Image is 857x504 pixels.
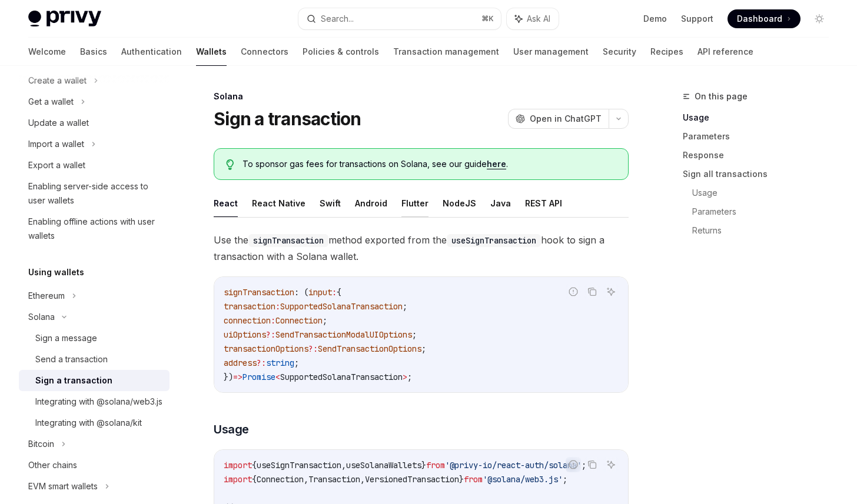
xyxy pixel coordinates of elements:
[224,315,271,326] span: connection
[459,474,464,485] span: }
[360,474,365,485] span: ,
[447,234,541,247] code: useSignTransaction
[445,460,582,470] span: '@privy-io/react-auth/solana'
[443,189,476,217] button: NodeJS
[28,215,162,243] div: Enabling offline actions with user wallets
[308,474,360,485] span: Transaction
[403,372,407,382] span: >
[530,113,602,125] span: Open in ChatGPT
[308,343,318,354] span: ?:
[19,328,170,349] a: Sign a message
[224,460,252,470] span: import
[28,310,55,324] div: Solana
[508,109,609,129] button: Open in ChatGPT
[527,13,550,25] span: Ask AI
[266,329,275,340] span: ?:
[483,474,563,485] span: '@solana/web3.js'
[224,358,257,368] span: address
[28,11,101,27] img: light logo
[257,358,266,368] span: ?:
[28,116,89,130] div: Update a wallet
[257,460,341,470] span: useSignTransaction
[318,343,421,354] span: SendTransactionOptions
[426,460,445,470] span: from
[28,38,66,66] a: Welcome
[332,287,337,298] span: :
[303,38,379,66] a: Policies & controls
[121,38,182,66] a: Authentication
[19,112,170,133] a: Update a wallet
[603,284,619,299] button: Ask AI
[19,155,170,176] a: Export a wallet
[28,437,54,451] div: Bitcoin
[275,315,323,326] span: Connection
[252,460,257,470] span: {
[507,8,559,29] button: Ask AI
[401,189,428,217] button: Flutter
[35,352,108,366] div: Send a transaction
[582,460,586,470] span: ;
[19,455,170,476] a: Other chains
[224,343,308,354] span: transactionOptions
[692,221,838,240] a: Returns
[683,108,838,127] a: Usage
[28,158,85,172] div: Export a wallet
[695,89,748,104] span: On this page
[224,287,294,298] span: signTransaction
[28,265,84,279] h5: Using wallets
[323,315,327,326] span: ;
[214,421,249,438] span: Usage
[224,301,275,312] span: transaction
[603,457,619,472] button: Ask AI
[393,38,499,66] a: Transaction management
[487,159,506,169] a: here
[35,331,97,345] div: Sign a message
[19,349,170,370] a: Send a transaction
[224,474,252,485] span: import
[294,358,299,368] span: ;
[280,372,403,382] span: SupportedSolanaTransaction
[341,460,346,470] span: ,
[298,8,501,29] button: Search...⌘K
[412,329,417,340] span: ;
[214,189,238,217] button: React
[214,91,629,102] div: Solana
[243,158,616,170] span: To sponsor gas fees for transactions on Solana, see our guide .
[683,146,838,165] a: Response
[683,127,838,146] a: Parameters
[28,95,74,109] div: Get a wallet
[304,474,308,485] span: ,
[584,457,600,472] button: Copy the contents from the code block
[224,329,266,340] span: uiOptions
[252,474,257,485] span: {
[19,211,170,246] a: Enabling offline actions with user wallets
[407,372,412,382] span: ;
[603,38,636,66] a: Security
[80,38,107,66] a: Basics
[252,189,305,217] button: React Native
[28,179,162,208] div: Enabling server-side access to user wallets
[513,38,589,66] a: User management
[19,412,170,433] a: Integrating with @solana/kit
[271,315,275,326] span: :
[19,176,170,211] a: Enabling server-side access to user wallets
[563,474,567,485] span: ;
[28,289,65,303] div: Ethereum
[490,189,511,217] button: Java
[650,38,683,66] a: Recipes
[737,13,782,25] span: Dashboard
[421,343,426,354] span: ;
[196,38,227,66] a: Wallets
[19,370,170,391] a: Sign a transaction
[355,189,387,217] button: Android
[241,38,288,66] a: Connectors
[214,232,629,265] span: Use the method exported from the hook to sign a transaction with a Solana wallet.
[481,14,494,24] span: ⌘ K
[403,301,407,312] span: ;
[337,287,341,298] span: {
[566,457,581,472] button: Report incorrect code
[294,287,308,298] span: : (
[681,13,713,25] a: Support
[248,234,328,247] code: signTransaction
[728,9,800,28] a: Dashboard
